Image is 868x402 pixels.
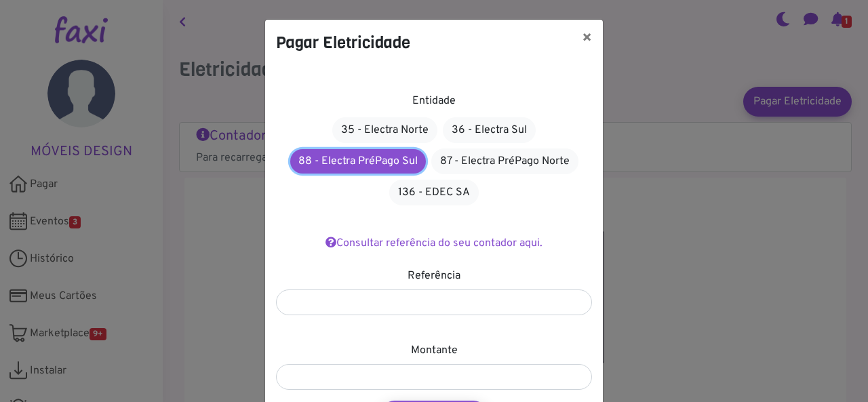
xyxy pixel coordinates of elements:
label: Entidade [412,93,456,109]
h4: Pagar Eletricidade [276,31,410,55]
label: Montante [411,342,458,359]
a: 36 - Electra Sul [443,117,536,143]
a: 87 - Electra PréPago Norte [431,148,578,174]
a: Consultar referência do seu contador aqui. [325,237,542,250]
a: 35 - Electra Norte [332,117,437,143]
a: 88 - Electra PréPago Sul [290,149,426,174]
button: × [571,20,603,58]
a: 136 - EDEC SA [389,180,479,205]
label: Referência [408,268,460,284]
